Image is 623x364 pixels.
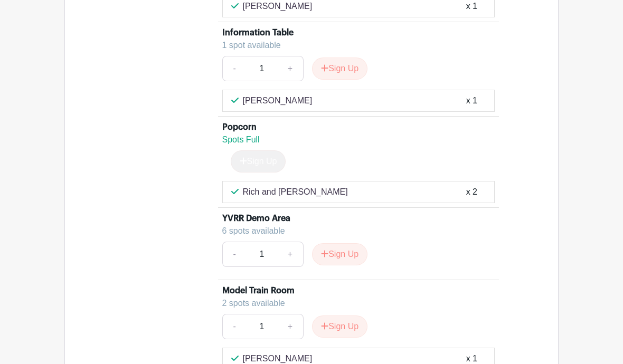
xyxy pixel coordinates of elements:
a: - [222,242,247,267]
div: x 2 [466,186,477,199]
div: x 1 [466,1,477,13]
button: Sign Up [312,58,367,80]
button: Sign Up [312,316,367,338]
p: [PERSON_NAME] [243,1,313,13]
div: 2 spots available [222,298,487,310]
button: Sign Up [312,244,367,266]
p: [PERSON_NAME] [243,95,313,108]
a: + [277,242,304,267]
p: Rich and [PERSON_NAME] [243,186,348,199]
div: 1 spot available [222,40,487,52]
a: + [277,56,304,82]
div: Model Train Room [222,285,295,298]
div: Information Table [222,27,294,40]
span: Spots Full [222,136,260,145]
div: 6 spots available [222,225,487,238]
div: Popcorn [222,121,257,134]
a: + [277,314,304,340]
div: YVRR Demo Area [222,213,290,225]
div: x 1 [466,95,477,108]
a: - [222,56,247,82]
a: - [222,314,247,340]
